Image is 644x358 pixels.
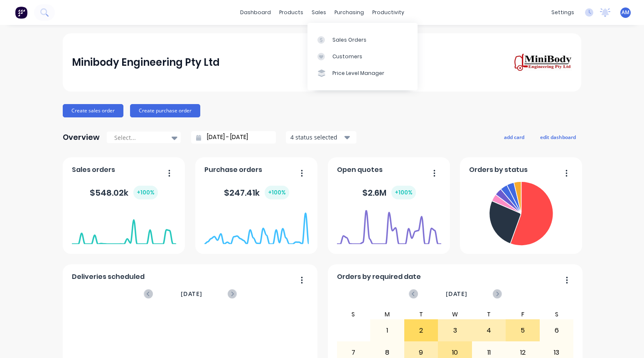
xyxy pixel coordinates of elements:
div: $ 548.02k [90,186,158,199]
div: 6 [540,320,573,341]
div: + 100 % [391,186,416,199]
div: 5 [506,320,539,341]
div: 1 [371,320,404,341]
div: T [404,309,438,319]
div: sales [307,6,330,19]
span: AM [622,9,629,16]
div: products [275,6,307,19]
div: $ 247.41k [224,186,289,199]
div: T [472,309,506,319]
div: W [438,309,472,319]
div: Minibody Engineering Pty Ltd [72,54,220,71]
span: Orders by required date [337,272,421,282]
span: Purchase orders [204,165,262,175]
div: Price Level Manager [332,70,384,77]
div: 4 status selected [290,133,343,142]
div: Customers [332,53,362,60]
a: Price Level Manager [307,65,418,82]
img: Factory [15,6,27,19]
span: [DATE] [181,289,202,298]
img: Minibody Engineering Pty Ltd [514,53,572,72]
div: settings [547,6,578,19]
div: Sales Orders [332,36,366,44]
a: Customers [307,48,418,65]
div: + 100 % [133,186,158,199]
a: Sales Orders [307,31,418,48]
button: Create purchase order [130,104,200,117]
span: Open quotes [337,165,383,175]
span: [DATE] [446,289,467,298]
div: + 100 % [265,186,289,199]
div: productivity [368,6,408,19]
div: purchasing [330,6,368,19]
div: $ 2.6M [362,186,416,199]
button: add card [499,132,530,142]
button: edit dashboard [535,132,581,142]
div: Overview [63,129,100,146]
div: 4 [472,320,506,341]
button: Create sales order [63,104,123,117]
div: F [506,309,540,319]
div: 3 [438,320,472,341]
span: Orders by status [469,165,528,175]
div: 2 [405,320,438,341]
button: 4 status selected [286,131,356,144]
span: Sales orders [72,165,115,175]
a: dashboard [236,6,275,19]
div: S [337,309,371,319]
div: M [370,309,404,319]
div: S [540,309,574,319]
